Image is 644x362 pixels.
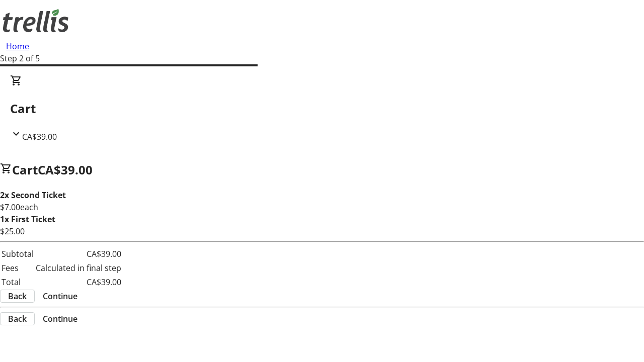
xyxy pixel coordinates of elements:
[35,261,122,275] td: Calculated in final step
[12,161,38,178] span: Cart
[35,247,122,260] td: CA$39.00
[8,290,27,302] span: Back
[35,313,86,325] button: Continue
[10,100,634,118] h2: Cart
[1,276,34,289] td: Total
[43,313,77,325] span: Continue
[43,290,77,302] span: Continue
[35,276,122,289] td: CA$39.00
[10,74,634,143] div: CartCA$39.00
[22,131,57,142] span: CA$39.00
[35,290,86,302] button: Continue
[38,161,93,178] span: CA$39.00
[8,313,27,325] span: Back
[1,247,34,260] td: Subtotal
[1,261,34,275] td: Fees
